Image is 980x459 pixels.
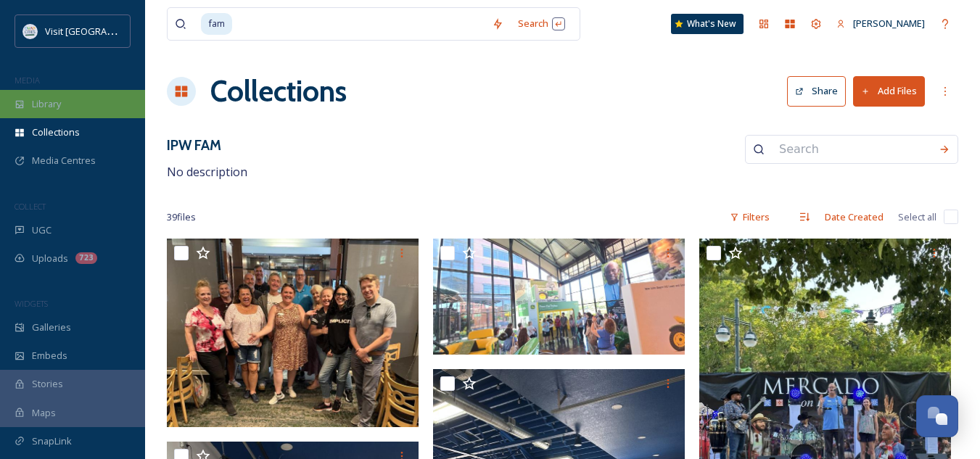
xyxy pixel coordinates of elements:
span: Select all [898,210,936,224]
img: 20250620_135657.jpg [433,239,685,355]
button: Open Chat [916,395,958,437]
span: Embeds [32,349,67,363]
span: No description [167,164,247,180]
span: COLLECT [15,201,46,212]
span: MEDIA [15,75,40,86]
span: Library [32,97,61,111]
span: UGC [32,223,52,237]
a: What's New [671,14,744,34]
span: SnapLink [32,434,72,448]
span: Visit [GEOGRAPHIC_DATA] [45,24,157,38]
a: [PERSON_NAME] [829,9,932,38]
span: [PERSON_NAME] [853,17,925,30]
h3: IPW FAM [167,135,247,156]
span: Maps [32,406,56,420]
div: Date Created [818,203,891,231]
input: Search [772,133,931,165]
span: WIDGETS [15,298,48,309]
img: QCCVB_VISIT_vert_logo_4c_tagline_122019.svg [23,24,38,38]
button: Add Files [853,76,925,106]
span: Stories [32,377,63,391]
div: Filters [722,203,777,231]
button: Share [787,76,846,106]
span: fam [201,13,232,34]
a: Collections [210,70,347,113]
span: Uploads [32,252,68,265]
span: Media Centres [32,154,96,168]
span: Collections [32,125,80,139]
div: Search [511,9,572,38]
img: IPW Fam Restaurant Group.jpeg [167,239,419,427]
div: 723 [75,252,97,264]
span: Galleries [32,321,71,334]
span: 39 file s [167,210,196,224]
